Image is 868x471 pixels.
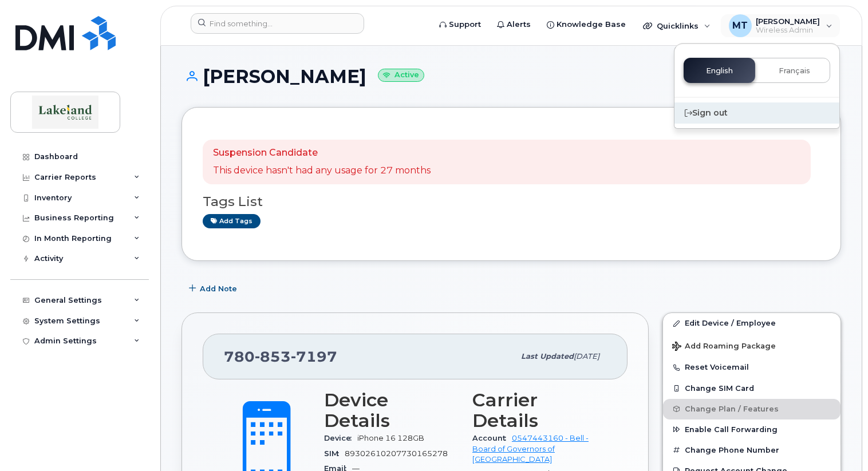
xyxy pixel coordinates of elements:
[663,440,841,461] button: Change Phone Number
[663,419,841,440] button: Enable Call Forwarding
[203,195,820,209] h3: Tags List
[663,357,841,378] button: Reset Voicemail
[521,352,574,361] span: Last updated
[255,348,291,365] span: 853
[663,334,841,357] button: Add Roaming Package
[685,405,779,413] span: Change Plan / Features
[213,147,431,160] p: Suspension Candidate
[574,352,599,361] span: [DATE]
[345,449,448,458] span: 89302610207730165278
[472,390,607,431] h3: Carrier Details
[672,342,776,353] span: Add Roaming Package
[324,434,357,442] span: Device
[224,348,337,365] span: 780
[213,164,431,177] p: This device hasn't had any usage for 27 months
[203,214,261,228] a: Add tags
[324,390,459,431] h3: Device Details
[472,434,512,442] span: Account
[663,313,841,334] a: Edit Device / Employee
[291,348,337,365] span: 7197
[674,102,839,124] div: Sign out
[324,449,345,458] span: SIM
[663,399,841,419] button: Change Plan / Features
[685,425,778,434] span: Enable Call Forwarding
[378,69,424,82] small: Active
[182,66,841,86] h1: [PERSON_NAME]
[472,434,589,464] a: 0547443160 - Bell - Board of Governors of [GEOGRAPHIC_DATA]
[357,434,424,442] span: iPhone 16 128GB
[779,66,810,76] span: Français
[182,278,247,299] button: Add Note
[200,283,237,294] span: Add Note
[663,378,841,399] button: Change SIM Card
